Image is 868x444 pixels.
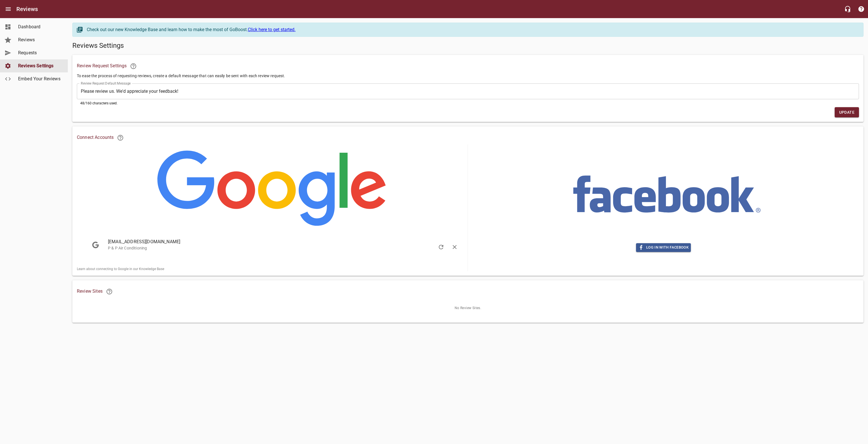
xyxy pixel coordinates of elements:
a: Learn more about connecting Google and Facebook to Reviews [114,131,127,145]
a: Learn more about requesting reviews [127,59,140,73]
div: Check out our new Knowledge Base and learn how to make the most of GoBoost. [87,26,858,33]
button: Update [835,107,859,118]
h6: Review Sites [77,285,859,298]
span: Update [839,109,854,116]
span: Dashboard [18,23,61,30]
a: Learn about connecting to Google in our Knowledge Base [77,267,164,271]
span: [EMAIL_ADDRESS][DOMAIN_NAME] [108,238,449,245]
h6: Connect Accounts [77,131,859,145]
p: P & P Air Conditioning [108,245,449,251]
h6: Review Request Settings [77,59,859,73]
span: Embed Your Reviews [18,76,61,82]
h5: Reviews Settings [72,41,863,50]
a: Customers will leave you reviews on these sites. Learn more. [103,285,116,298]
button: Live Chat [841,2,854,16]
span: 48 /160 characters used. [80,101,118,105]
p: To ease the process of requesting reviews, create a default message that can easily be sent with ... [77,73,859,79]
span: Requests [18,49,61,56]
textarea: Please review us. We'd appreciate your feedback! [81,89,855,94]
button: Open drawer [1,2,15,16]
span: Reviews [18,36,61,43]
span: Log in with Facebook [638,244,689,251]
span: No Review Sites. [77,298,859,318]
button: Sign Out [448,240,461,254]
a: Click here to get started. [248,27,296,32]
button: Support Portal [854,2,868,16]
button: Refresh [434,240,448,254]
span: Reviews Settings [18,62,61,69]
h6: Reviews [16,5,38,14]
button: Log in with Facebook [636,243,691,252]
